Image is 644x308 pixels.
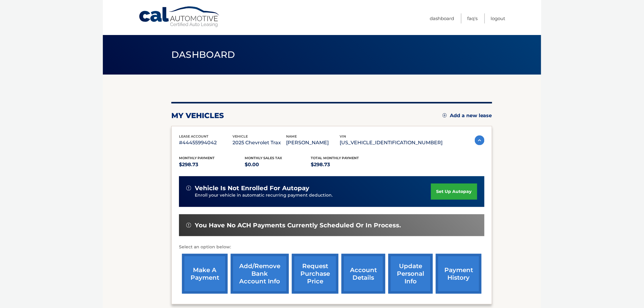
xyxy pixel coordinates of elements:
span: name [286,134,297,138]
p: Enroll your vehicle in automatic recurring payment deduction. [195,192,431,199]
p: [US_VEHICLE_IDENTIFICATION_NUMBER] [340,138,443,147]
img: accordion-active.svg [475,135,485,145]
span: vin [340,134,346,138]
p: $298.73 [179,160,245,169]
p: $0.00 [245,160,311,169]
a: Add a new lease [443,113,492,119]
img: alert-white.svg [186,186,191,191]
img: add.svg [443,113,447,117]
a: Logout [491,13,506,23]
p: Select an option below: [179,243,485,251]
p: $298.73 [311,160,377,169]
a: FAQ's [467,13,478,23]
a: make a payment [182,254,228,294]
span: Monthly sales Tax [245,156,282,160]
span: vehicle is not enrolled for autopay [195,184,309,192]
a: Add/Remove bank account info [231,254,289,294]
p: [PERSON_NAME] [286,138,340,147]
a: payment history [436,254,481,294]
span: Dashboard [171,49,235,60]
a: set up autopay [431,184,477,200]
a: account details [341,254,385,294]
a: request purchase price [292,254,338,294]
span: Monthly Payment [179,156,215,160]
p: #44455994042 [179,138,233,147]
img: alert-white.svg [186,223,191,228]
span: You have no ACH payments currently scheduled or in process. [195,222,401,229]
span: Total Monthly Payment [311,156,359,160]
p: 2025 Chevrolet Trax [233,138,286,147]
a: update personal info [388,254,433,294]
h2: my vehicles [171,111,224,120]
span: lease account [179,134,208,138]
a: Cal Automotive [138,6,221,28]
a: Dashboard [430,13,454,23]
span: vehicle [233,134,248,138]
